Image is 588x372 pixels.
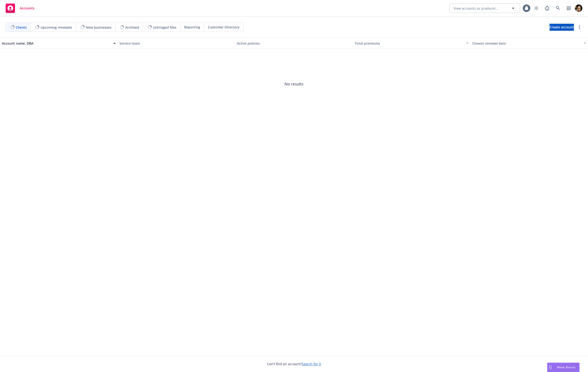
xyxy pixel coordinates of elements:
button: View accounts as producer... [450,4,520,13]
a: Switch app [564,4,573,13]
span: Nova Assist [557,365,576,369]
span: View accounts as producer... [454,6,499,11]
button: Service team [118,38,235,49]
div: Active policies [237,41,351,46]
span: Clients [16,25,27,30]
a: Search [553,4,563,13]
span: Create account [550,23,574,32]
span: Upcoming renewals [41,25,72,30]
button: Closest renewal date [470,38,588,49]
div: Total premiums [355,41,463,46]
button: Active policies [235,38,353,49]
img: photo [575,4,582,12]
span: New businesses [86,25,111,30]
div: Service team [119,41,233,46]
span: Accounts [20,6,34,10]
div: Account name, DBA [2,41,111,46]
a: Create account [550,24,574,31]
span: Untriaged files [153,25,176,30]
a: Accounts [4,2,36,15]
div: Closest renewal date [472,41,581,46]
span: Can't find an account? [267,361,321,366]
button: Total premiums [353,38,470,49]
button: Nova Assist [547,363,580,372]
span: Reporting [184,25,200,30]
a: more [577,24,582,30]
a: Search for it [302,362,321,366]
div: Drag to move [547,363,553,372]
a: Report a Bug [542,4,552,13]
span: Archived [125,25,139,30]
a: Toggle theme [532,4,541,13]
span: Customer Directory [208,25,240,30]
